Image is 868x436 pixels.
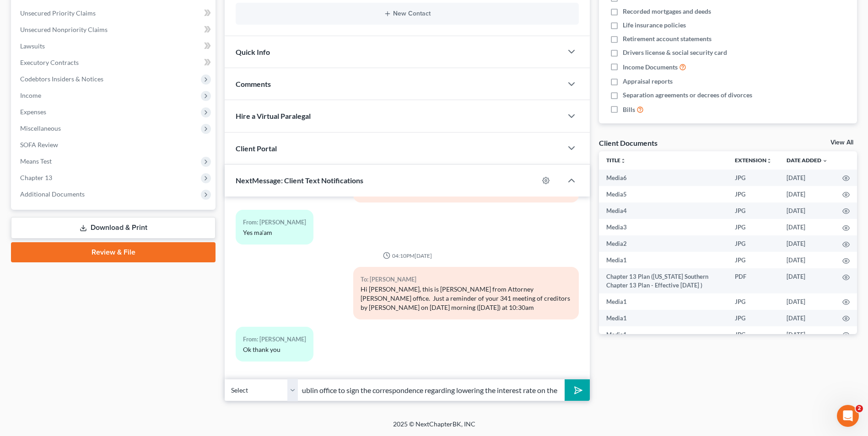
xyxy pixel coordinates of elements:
[243,334,306,345] div: From: [PERSON_NAME]
[20,190,85,198] span: Additional Documents
[623,7,711,16] span: Recorded mortgages and deeds
[779,235,835,252] td: [DATE]
[20,26,108,33] span: Unsecured Nonpriority Claims
[20,58,79,66] span: Executory Contracts
[728,268,779,293] td: PDF
[236,48,270,56] span: Quick Info
[779,252,835,268] td: [DATE]
[728,293,779,310] td: JPG
[728,170,779,186] td: JPG
[837,405,859,427] iframe: Intercom live chat
[243,228,306,237] div: Yes ma'am
[623,77,673,86] span: Appraisal reports
[20,108,46,116] span: Expenses
[20,124,61,132] span: Miscellaneous
[236,176,363,185] span: NextMessage: Client Text Notifications
[766,158,772,164] i: unfold_more
[728,310,779,326] td: JPG
[779,219,835,235] td: [DATE]
[298,379,565,401] input: Say something...
[735,157,772,164] a: Extensionunfold_more
[623,90,752,100] span: Separation agreements or decrees of divorces
[599,186,728,202] td: Media5
[779,186,835,202] td: [DATE]
[13,21,216,38] a: Unsecured Nonpriority Claims
[606,157,626,164] a: Titleunfold_more
[728,186,779,202] td: JPG
[728,326,779,343] td: JPG
[599,310,728,326] td: Media1
[361,285,571,312] div: Hi [PERSON_NAME], this is [PERSON_NAME] from Attorney [PERSON_NAME] office. Just a reminder of yo...
[623,63,678,72] span: Income Documents
[623,48,727,57] span: Drivers license & social security card
[599,138,658,148] div: Client Documents
[779,293,835,310] td: [DATE]
[822,158,828,164] i: expand_more
[243,217,306,228] div: From: [PERSON_NAME]
[361,274,571,285] div: To: [PERSON_NAME]
[623,21,686,30] span: Life insurance policies
[13,5,216,21] a: Unsecured Priority Claims
[236,80,271,88] span: Comments
[236,112,311,120] span: Hire a Virtual Paralegal
[20,174,52,181] span: Chapter 13
[13,38,216,54] a: Lawsuits
[830,139,853,146] a: View All
[599,252,728,268] td: Media1
[728,252,779,268] td: JPG
[779,170,835,186] td: [DATE]
[623,105,635,114] span: Bills
[236,144,277,153] span: Client Portal
[13,137,216,153] a: SOFA Review
[11,217,216,239] a: Download & Print
[599,219,728,235] td: Media3
[20,141,58,149] span: SOFA Review
[20,157,52,165] span: Means Test
[599,326,728,343] td: Media1
[620,158,626,164] i: unfold_more
[20,42,45,50] span: Lawsuits
[236,252,579,260] div: 04:10PM[DATE]
[728,235,779,252] td: JPG
[779,326,835,343] td: [DATE]
[20,9,96,17] span: Unsecured Priority Claims
[243,10,571,17] button: New Contact
[599,293,728,310] td: Media1
[20,75,103,83] span: Codebtors Insiders & Notices
[728,219,779,235] td: JPG
[787,157,828,164] a: Date Added expand_more
[13,54,216,71] a: Executory Contracts
[623,34,712,43] span: Retirement account statements
[779,202,835,219] td: [DATE]
[856,405,863,412] span: 2
[243,345,306,354] div: Ok thank you
[599,268,728,293] td: Chapter 13 Plan ([US_STATE] Southern Chapter 13 Plan - Effective [DATE] )
[20,91,41,99] span: Income
[599,170,728,186] td: Media6
[11,242,216,262] a: Review & File
[779,268,835,293] td: [DATE]
[599,202,728,219] td: Media4
[599,235,728,252] td: Media2
[173,420,695,436] div: 2025 © NextChapterBK, INC
[728,202,779,219] td: JPG
[779,310,835,326] td: [DATE]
